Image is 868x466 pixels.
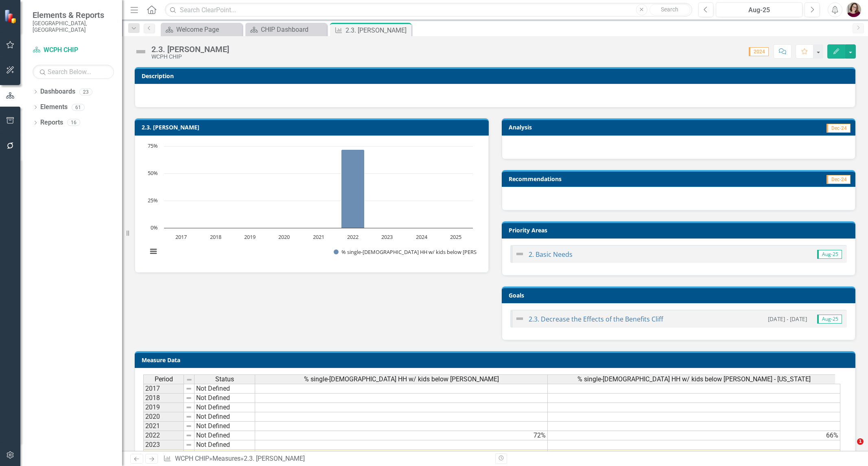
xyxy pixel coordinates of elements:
[33,46,114,55] a: WCPH CHIP
[215,376,234,383] span: Status
[40,103,68,112] a: Elements
[857,438,864,445] span: 1
[548,431,840,440] td: 66%
[186,395,192,401] img: 8DAGhfEEPCf229AAAAAElFTkSuQmCC
[247,24,325,35] a: CHIP Dashboard
[165,3,692,17] input: Search ClearPoint...
[134,45,147,58] img: Not Defined
[148,142,158,149] text: 75%
[186,404,192,411] img: 8DAGhfEEPCf229AAAAAElFTkSuQmCC
[334,249,470,256] button: Show % single-female HH w/ kids below ALICE - Winnebago
[186,423,192,429] img: 8DAGhfEEPCf229AAAAAElFTkSuQmCC
[261,24,325,35] div: CHIP Dashboard
[143,440,184,450] td: 2023
[195,450,255,459] td: Not Defined
[195,412,255,422] td: Not Defined
[509,292,852,298] h3: Goals
[210,233,221,241] text: 2018
[67,119,80,126] div: 16
[826,175,851,184] span: Dec-24
[195,422,255,431] td: Not Defined
[186,432,192,439] img: 8DAGhfEEPCf229AAAAAElFTkSuQmCC
[577,376,811,383] span: % single-[DEMOGRAPHIC_DATA] HH w/ kids below [PERSON_NAME] - [US_STATE]
[40,118,63,127] a: Reports
[142,357,851,363] h3: Measure Data
[244,233,256,241] text: 2019
[840,438,860,458] iframe: Intercom live chat
[142,124,485,130] h3: 2.3. [PERSON_NAME]
[381,233,393,241] text: 2023
[450,233,461,241] text: 2025
[148,246,159,257] button: View chart menu, Chart
[186,442,192,448] img: 8DAGhfEEPCf229AAAAAElFTkSuQmCC
[195,431,255,440] td: Not Defined
[151,54,229,60] div: WCPH CHIP
[515,314,525,324] img: Not Defined
[40,87,75,96] a: Dashboards
[195,403,255,412] td: Not Defined
[143,394,184,403] td: 2018
[278,233,290,241] text: 2020
[163,24,240,35] a: Welcome Page
[195,394,255,403] td: Not Defined
[529,250,573,259] a: 2. Basic Needs
[186,413,192,420] img: 8DAGhfEEPCf229AAAAAElFTkSuQmCC
[509,124,674,130] h3: Analysis
[155,376,173,383] span: Period
[768,315,807,323] small: [DATE] - [DATE]
[175,233,187,241] text: 2017
[72,104,85,111] div: 61
[186,376,192,383] img: 8DAGhfEEPCf229AAAAAElFTkSuQmCC
[341,248,504,256] text: % single-[DEMOGRAPHIC_DATA] HH w/ kids below [PERSON_NAME]
[4,9,18,24] img: ClearPoint Strategy
[749,47,769,56] span: 2024
[212,455,241,462] a: Measures
[175,455,209,462] a: WCPH CHIP
[817,315,842,324] span: Aug-25
[244,455,305,462] div: 2.3. [PERSON_NAME]
[195,384,255,394] td: Not Defined
[148,197,158,204] text: 25%
[151,45,229,54] div: 2.3. [PERSON_NAME]
[151,224,158,231] text: 0%
[509,176,742,182] h3: Recommendations
[341,149,365,228] path: 2022, 72. % single-female HH w/ kids below ALICE - Winnebago.
[143,142,477,264] svg: Interactive chart
[143,431,184,440] td: 2022
[649,4,690,15] button: Search
[345,25,409,35] div: 2.3. [PERSON_NAME]
[509,227,852,233] h3: Priority Areas
[313,233,324,241] text: 2021
[255,431,548,440] td: 72%
[195,440,255,450] td: Not Defined
[143,384,184,394] td: 2017
[186,385,192,392] img: 8DAGhfEEPCf229AAAAAElFTkSuQmCC
[347,233,359,241] text: 2022
[163,454,489,464] div: » »
[826,124,851,133] span: Dec-24
[33,65,114,79] input: Search Below...
[33,20,114,33] small: [GEOGRAPHIC_DATA], [GEOGRAPHIC_DATA]
[142,73,851,79] h3: Description
[515,249,525,259] img: Not Defined
[143,450,184,459] td: 2024
[148,169,158,177] text: 50%
[529,315,663,324] a: 2.3. Decrease the Effects of the Benefits Cliff
[33,10,114,20] span: Elements & Reports
[143,412,184,422] td: 2020
[304,376,499,383] span: % single-[DEMOGRAPHIC_DATA] HH w/ kids below [PERSON_NAME]
[143,422,184,431] td: 2021
[719,5,800,15] div: Aug-25
[143,142,480,264] div: Chart. Highcharts interactive chart.
[716,2,802,17] button: Aug-25
[143,403,184,412] td: 2019
[661,6,678,13] span: Search
[79,88,92,95] div: 23
[176,24,240,35] div: Welcome Page
[416,233,428,241] text: 2024
[817,250,842,259] span: Aug-25
[846,2,861,17] img: Sarahjean Schluechtermann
